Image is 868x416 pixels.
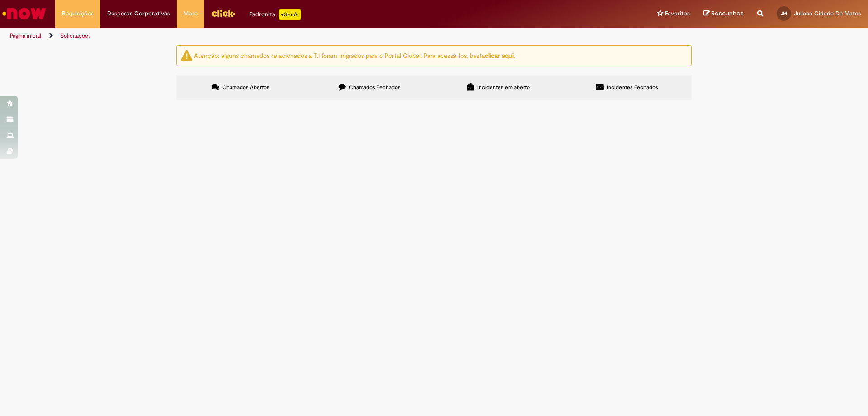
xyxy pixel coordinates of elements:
div: Padroniza [249,9,301,20]
ng-bind-html: Atenção: alguns chamados relacionados a T.I foram migrados para o Portal Global. Para acessá-los,... [194,51,515,59]
span: Incidentes Fechados [607,84,658,91]
span: More [184,9,198,18]
span: Rascunhos [711,9,744,18]
a: Rascunhos [703,10,744,18]
span: Chamados Abertos [222,84,269,91]
span: Despesas Corporativas [107,9,170,18]
a: Página inicial [10,32,41,39]
span: JM [781,10,787,16]
span: Chamados Fechados [349,84,401,91]
a: clicar aqui. [485,51,515,59]
span: Requisições [62,9,94,18]
span: Incidentes em aberto [477,84,530,91]
span: Juliana Cidade De Matos [794,10,861,17]
p: +GenAi [279,9,301,20]
ul: Trilhas de página [7,28,572,44]
img: ServiceNow [1,5,47,23]
span: Favoritos [665,9,690,18]
img: click_logo_yellow_360x200.png [211,6,236,20]
a: Solicitações [61,32,91,39]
